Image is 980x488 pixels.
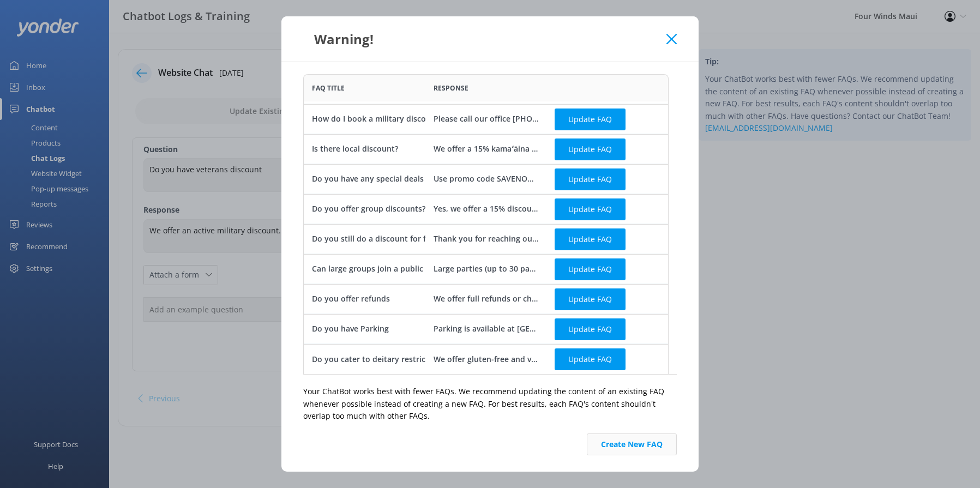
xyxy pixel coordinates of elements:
[312,293,390,305] div: Do you offer refunds
[555,288,626,310] button: Update FAQ
[555,318,626,340] button: Update FAQ
[666,34,677,45] button: Close
[555,258,626,280] button: Update FAQ
[312,263,582,275] div: Can large groups join a public snorkel tour instead of booking privately?
[303,164,669,194] div: row
[303,254,669,284] div: row
[312,233,466,245] div: Do you still do a discount for flight crew?
[303,101,669,374] div: grid
[434,143,539,155] div: We offer a 15% kamaʻāina discount off our standard rate. To book with the local rate, please call...
[312,353,444,365] div: Do you cater to deitary restrictions
[303,344,669,374] div: row
[303,194,669,224] div: row
[434,323,539,335] div: Parking is available at [GEOGRAPHIC_DATA] and is charged by the hour. To pay, simply scan the QR ...
[434,173,539,185] div: Use promo code SAVENOW when booking online to SAVE $10 on your morning snorkel tour and $5 on you...
[312,203,425,215] div: Do you offer group discounts?
[555,198,626,220] button: Update FAQ
[303,284,669,314] div: row
[434,233,539,245] div: Thank you for reaching out! We’re happy to offer discounts for groups of 10 or more, as well as s...
[555,168,626,190] button: Update FAQ
[434,113,539,125] div: Please call our office [PHONE_NUMBER] between 8 am - 5 pm to book the 15% military discount
[312,143,398,155] div: Is there local discount?
[303,224,669,254] div: row
[312,113,442,125] div: How do I book a military discount?
[312,173,424,185] div: Do you have any special deals
[303,30,666,48] div: Warning!
[303,104,669,134] div: row
[555,138,626,160] button: Update FAQ
[555,348,626,370] button: Update FAQ
[434,293,539,305] div: We offer full refunds or changes as long as you are within our 24-hour cancellation policy (Group...
[587,433,677,455] button: Create New FAQ
[312,323,389,335] div: Do you have Parking
[434,203,539,215] div: Yes, we offer a 15% discount to parties of 10 or more. Please call us during our office hours, 8 ...
[434,263,539,275] div: Large parties (up to 30 pax) are welcome on our regular snorkel tours too. Give us a call to ask ...
[434,83,468,93] span: Response
[434,353,539,365] div: We offer gluten-free and vegan options. If you have other dietary needs, you’re welcome to bring ...
[555,109,626,130] button: Update FAQ
[303,385,677,422] p: Your ChatBot works best with fewer FAQs. We recommend updating the content of an existing FAQ whe...
[312,83,345,93] span: FAQ Title
[303,134,669,164] div: row
[303,314,669,344] div: row
[555,228,626,250] button: Update FAQ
